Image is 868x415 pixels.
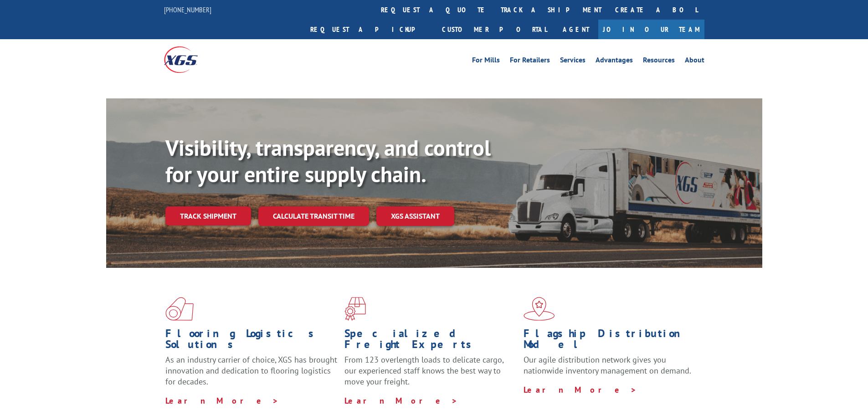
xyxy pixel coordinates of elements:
[165,297,194,321] img: xgs-icon-total-supply-chain-intelligence-red
[510,56,550,67] a: For Retailers
[596,56,633,67] a: Advantages
[472,56,500,67] a: For Mills
[344,354,517,395] p: From 123 overlength loads to delicate cargo, our experienced staff knows the best way to move you...
[524,328,696,354] h1: Flagship Distribution Model
[344,297,366,321] img: xgs-icon-focused-on-flooring-red
[685,56,704,67] a: About
[165,395,279,406] a: Learn More >
[258,206,369,226] a: Calculate transit time
[560,56,586,67] a: Services
[164,5,211,14] a: [PHONE_NUMBER]
[165,354,337,387] span: As an industry carrier of choice, XGS has brought innovation and dedication to flooring logistics...
[524,297,555,321] img: xgs-icon-flagship-distribution-model-red
[344,395,458,406] a: Learn More >
[598,20,704,39] a: Join Our Team
[344,328,517,354] h1: Specialized Freight Experts
[554,20,598,39] a: Agent
[643,56,675,67] a: Resources
[165,206,251,225] a: Track shipment
[524,354,691,376] span: Our agile distribution network gives you nationwide inventory management on demand.
[165,133,491,188] b: Visibility, transparency, and control for your entire supply chain.
[376,206,454,226] a: XGS ASSISTANT
[303,20,435,39] a: Request a pickup
[435,20,554,39] a: Customer Portal
[165,328,338,354] h1: Flooring Logistics Solutions
[524,384,637,395] a: Learn More >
